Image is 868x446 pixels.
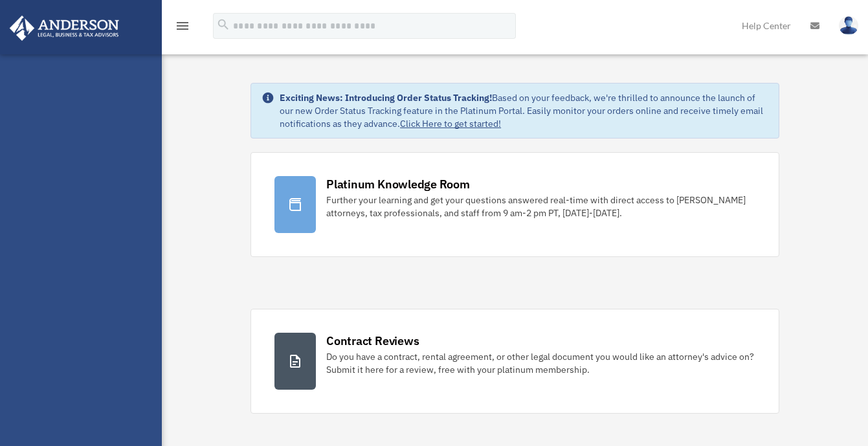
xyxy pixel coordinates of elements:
img: User Pic [839,16,858,35]
div: Do you have a contract, rental agreement, or other legal document you would like an attorney's ad... [326,350,755,376]
div: Further your learning and get your questions answered real-time with direct access to [PERSON_NAM... [326,194,755,219]
img: Anderson Advisors Platinum Portal [6,16,123,41]
a: Platinum Knowledge Room Further your learning and get your questions answered real-time with dire... [250,152,779,257]
i: menu [175,18,190,34]
div: Based on your feedback, we're thrilled to announce the launch of our new Order Status Tracking fe... [280,91,768,130]
div: Contract Reviews [326,333,419,349]
a: Contract Reviews Do you have a contract, rental agreement, or other legal document you would like... [250,309,779,414]
i: search [216,17,230,32]
a: menu [175,23,190,34]
strong: Exciting News: Introducing Order Status Tracking! [280,92,492,104]
a: Click Here to get started! [400,118,501,129]
div: Platinum Knowledge Room [326,176,470,192]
